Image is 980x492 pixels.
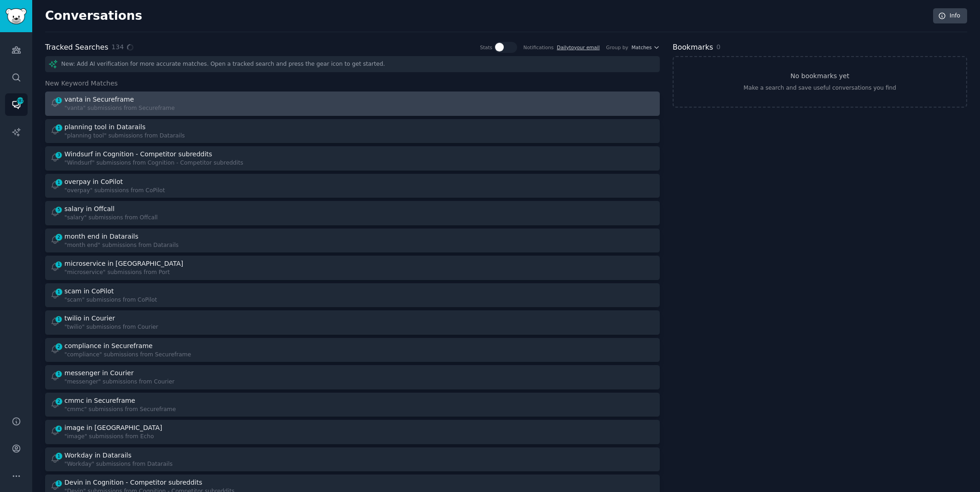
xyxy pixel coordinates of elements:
div: compliance in Secureframe [64,341,153,351]
div: "Windsurf" submissions from Cognition - Competitor subreddits [64,159,243,167]
div: Stats [480,44,492,51]
a: 2month end in Datarails"month end" submissions from Datarails [45,229,660,253]
span: 2 [55,343,63,350]
span: 1 [55,97,63,103]
div: New: Add AI verification for more accurate matches. Open a tracked search and press the gear icon... [45,56,660,72]
div: twilio in Courier [64,314,115,323]
span: 5 [55,206,63,213]
div: planning tool in Datarails [64,122,145,132]
a: 287 [5,93,28,116]
h2: Bookmarks [673,42,713,53]
div: "twilio" submissions from Courier [64,323,158,332]
a: 2compliance in Secureframe"compliance" submissions from Secureframe [45,338,660,362]
span: 1 [55,179,63,186]
div: vanta in Secureframe [64,95,134,104]
a: 1messenger in Courier"messenger" submissions from Courier [45,365,660,389]
div: "cmmc" submissions from Secureframe [64,406,176,414]
div: cmmc in Secureframe [64,396,135,406]
div: image in [GEOGRAPHIC_DATA] [64,423,162,433]
div: "image" submissions from Echo [64,433,164,441]
img: GummySearch logo [6,8,27,24]
div: "month end" submissions from Datarails [64,241,179,250]
div: "messenger" submissions from Courier [64,378,174,386]
a: 1planning tool in Datarails"planning tool" submissions from Datarails [45,119,660,143]
span: 287 [16,97,24,104]
div: "microservice" submissions from Port [64,269,185,277]
div: "salary" submissions from Offcall [64,214,158,222]
div: "scam" submissions from CoPilot [64,296,157,304]
span: Matches [632,44,652,51]
a: 1twilio in Courier"twilio" submissions from Courier [45,310,660,335]
span: 1 [55,480,63,486]
button: Matches [632,44,660,51]
span: 1 [55,316,63,322]
a: 1overpay in CoPilot"overpay" submissions from CoPilot [45,174,660,198]
a: No bookmarks yetMake a search and save useful conversations you find [673,56,967,108]
a: 5salary in Offcall"salary" submissions from Offcall [45,201,660,225]
div: "overpay" submissions from CoPilot [64,187,165,195]
div: Notifications [524,44,554,51]
div: "planning tool" submissions from Datarails [64,132,185,140]
div: "vanta" submissions from Secureframe [64,104,175,113]
a: 3Windsurf in Cognition - Competitor subreddits"Windsurf" submissions from Cognition - Competitor ... [45,146,660,171]
h2: Conversations [45,9,142,23]
a: Info [933,8,967,24]
span: 1 [55,289,63,295]
div: overpay in CoPilot [64,177,123,187]
span: 1 [55,261,63,268]
div: messenger in Courier [64,368,133,378]
div: "compliance" submissions from Secureframe [64,351,191,359]
div: Make a search and save useful conversations you find [744,84,896,92]
span: 4 [55,425,63,432]
span: 2 [55,234,63,240]
h2: Tracked Searches [45,42,108,53]
div: microservice in [GEOGRAPHIC_DATA] [64,259,183,269]
span: 3 [55,152,63,158]
a: 1microservice in [GEOGRAPHIC_DATA]"microservice" submissions from Port [45,256,660,280]
div: "Workday" submissions from Datarails [64,460,173,469]
div: Group by [606,44,628,51]
span: 134 [111,42,124,52]
a: 4image in [GEOGRAPHIC_DATA]"image" submissions from Echo [45,420,660,444]
a: 1Workday in Datarails"Workday" submissions from Datarails [45,447,660,472]
div: salary in Offcall [64,204,115,214]
h3: No bookmarks yet [790,71,849,81]
a: 1scam in CoPilot"scam" submissions from CoPilot [45,283,660,308]
span: 1 [55,453,63,459]
div: month end in Datarails [64,232,138,241]
span: New Keyword Matches [45,79,118,88]
a: 2cmmc in Secureframe"cmmc" submissions from Secureframe [45,393,660,417]
a: 1vanta in Secureframe"vanta" submissions from Secureframe [45,92,660,116]
span: 1 [55,125,63,131]
span: 1 [55,371,63,377]
div: scam in CoPilot [64,286,114,296]
div: Workday in Datarails [64,451,132,460]
span: 0 [716,43,721,51]
a: Dailytoyour email [557,45,600,50]
div: Devin in Cognition - Competitor subreddits [64,478,202,487]
span: 2 [55,398,63,405]
div: Windsurf in Cognition - Competitor subreddits [64,149,212,159]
